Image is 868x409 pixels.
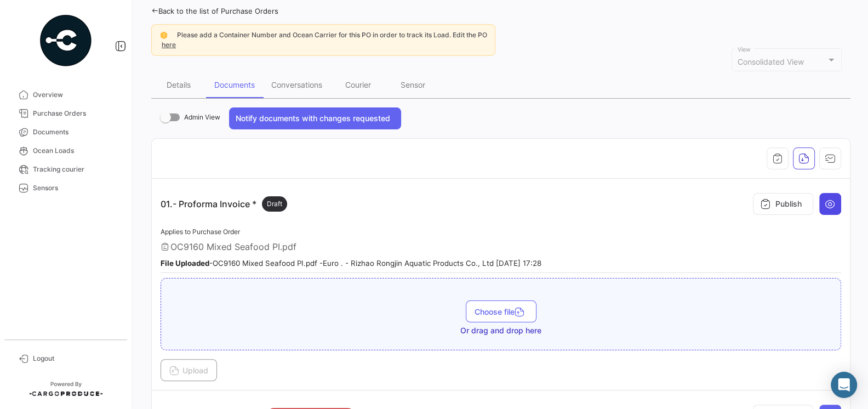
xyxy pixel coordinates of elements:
[161,359,217,381] button: Upload
[33,90,118,100] span: Overview
[33,127,118,137] span: Documents
[753,193,813,215] button: Publish
[159,41,178,49] a: here
[170,241,296,252] span: OC9160 Mixed Seafood PI.pdf
[9,179,123,197] a: Sensors
[345,80,371,89] div: Courier
[151,7,278,15] a: Back to the list of Purchase Orders
[229,107,401,129] button: Notify documents with changes requested
[214,80,255,89] div: Documents
[33,109,118,118] span: Purchase Orders
[167,80,191,89] div: Details
[460,325,541,336] span: Or drag and drop here
[466,300,536,322] button: Choose file
[177,31,487,39] span: Please add a Container Number and Ocean Carrier for this PO in order to track its Load. Edit the PO
[38,13,93,68] img: powered-by.png
[161,228,240,236] span: Applies to Purchase Order
[33,146,118,156] span: Ocean Loads
[401,80,425,89] div: Sensor
[267,199,282,209] span: Draft
[9,86,123,104] a: Overview
[9,123,123,141] a: Documents
[33,164,118,174] span: Tracking courier
[161,259,209,268] b: File Uploaded
[169,366,208,375] span: Upload
[33,354,118,363] span: Logout
[475,307,528,316] span: Choose file
[9,141,123,160] a: Ocean Loads
[161,196,287,212] p: 01.- Proforma Invoice *
[831,372,857,398] div: Abrir Intercom Messenger
[161,259,541,268] small: - OC9160 Mixed Seafood PI.pdf - Euro . - Rizhao Rongjin Aquatic Products Co., Ltd [DATE] 17:28
[9,160,123,179] a: Tracking courier
[738,57,804,66] span: Consolidated View
[271,80,322,89] div: Conversations
[9,104,123,123] a: Purchase Orders
[33,183,118,193] span: Sensors
[184,111,220,124] span: Admin View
